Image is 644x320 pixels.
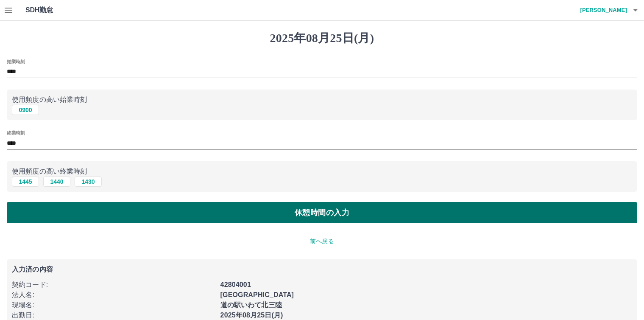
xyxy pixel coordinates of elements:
b: 道の駅いわて北三陸 [220,301,282,309]
button: 休憩時間の入力 [7,202,637,223]
p: 前へ戻る [7,237,637,246]
button: 1440 [43,177,70,187]
p: 使用頻度の高い始業時刻 [12,95,632,105]
b: 42804001 [220,281,251,288]
button: 1445 [12,177,39,187]
button: 1430 [75,177,102,187]
p: 契約コード : [12,280,215,290]
button: 0900 [12,105,39,115]
label: 始業時刻 [7,58,25,65]
p: 現場名 : [12,300,215,310]
h1: 2025年08月25日(月) [7,31,637,45]
p: 法人名 : [12,290,215,300]
b: [GEOGRAPHIC_DATA] [220,291,294,298]
p: 使用頻度の高い終業時刻 [12,166,632,177]
b: 2025年08月25日(月) [220,312,283,319]
label: 終業時刻 [7,130,25,136]
p: 入力済の内容 [12,266,632,273]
